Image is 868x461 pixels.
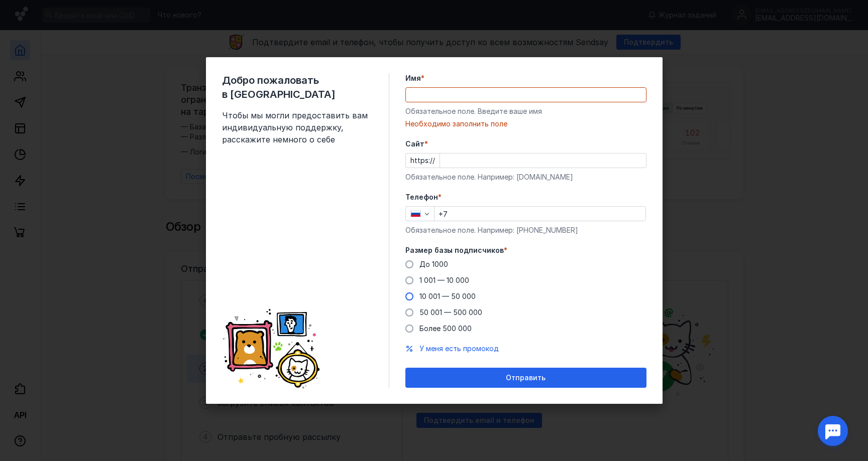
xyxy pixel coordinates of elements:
[405,245,504,255] span: Размер базы подписчиков
[419,344,499,354] button: У меня есть промокод
[419,292,476,300] span: 10 001 — 50 000
[405,225,646,235] div: Обязательное поле. Например: [PHONE_NUMBER]
[419,276,469,284] span: 1 001 — 10 000
[419,260,448,268] span: До 1000
[405,172,646,182] div: Обязательное поле. Например: [DOMAIN_NAME]
[222,73,373,101] span: Добро пожаловать в [GEOGRAPHIC_DATA]
[419,308,482,317] span: 50 001 — 500 000
[419,324,472,333] span: Более 500 000
[405,119,646,129] div: Необходимо заполнить поле
[405,368,646,388] button: Отправить
[506,374,546,382] span: Отправить
[405,139,424,149] span: Cайт
[419,344,499,353] span: У меня есть промокод
[405,73,421,83] span: Имя
[222,109,373,145] span: Чтобы мы могли предоставить вам индивидуальную поддержку, расскажите немного о себе
[405,106,646,116] div: Обязательное поле. Введите ваше имя
[405,192,438,202] span: Телефон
